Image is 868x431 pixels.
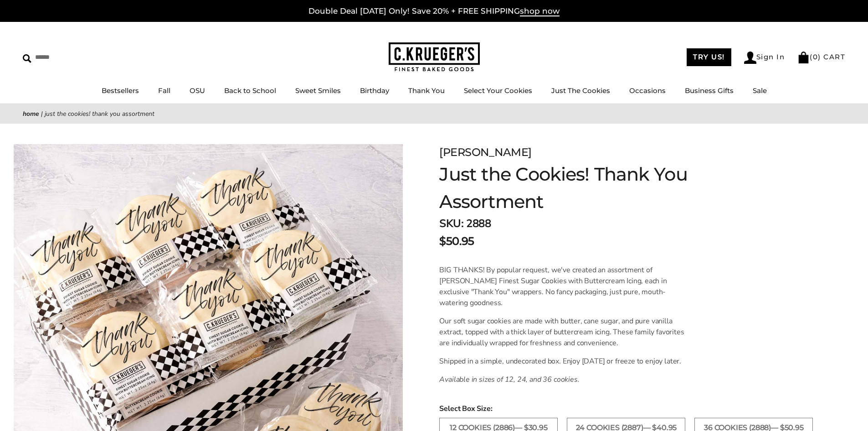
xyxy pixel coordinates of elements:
[190,86,205,95] a: OSU
[23,54,31,63] img: Search
[439,374,579,384] em: Available in sizes of 12, 24, and 36 cookies.
[158,86,170,95] a: Fall
[439,265,688,308] p: BIG THANKS! By popular request, we've created an assortment of [PERSON_NAME] Finest Sugar Cookies...
[464,86,532,95] a: Select Your Cookies
[629,86,666,95] a: Occasions
[41,109,43,118] span: |
[744,52,785,64] a: Sign In
[551,86,610,95] a: Just The Cookies
[360,86,389,95] a: Birthday
[753,86,767,95] a: Sale
[797,52,810,63] img: Bag
[308,6,560,16] a: Double Deal [DATE] Only! Save 20% + FREE SHIPPINGshop now
[439,216,463,231] strong: SKU:
[813,52,818,61] span: 0
[520,6,560,16] span: shop now
[797,52,845,61] a: (0) CART
[45,109,154,118] span: Just the Cookies! Thank You Assortment
[224,86,276,95] a: Back to School
[23,50,131,64] input: Search
[439,403,845,414] span: Select Box Size:
[439,356,688,367] p: Shipped in a simple, undecorated box. Enjoy [DATE] or freeze to enjoy later.
[439,161,730,215] h1: Just the Cookies! Thank You Assortment
[295,86,341,95] a: Sweet Smiles
[439,233,474,249] span: $50.95
[439,316,688,348] p: Our soft sugar cookies are made with butter, cane sugar, and pure vanilla extract, topped with a ...
[102,86,139,95] a: Bestsellers
[685,86,734,95] a: Business Gifts
[23,109,845,119] nav: breadcrumbs
[389,42,480,72] img: C.KRUEGER'S
[439,144,730,161] div: [PERSON_NAME]
[408,86,445,95] a: Thank You
[744,52,756,64] img: Account
[466,216,491,231] span: 2888
[23,109,39,118] a: Home
[687,48,731,66] a: TRY US!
